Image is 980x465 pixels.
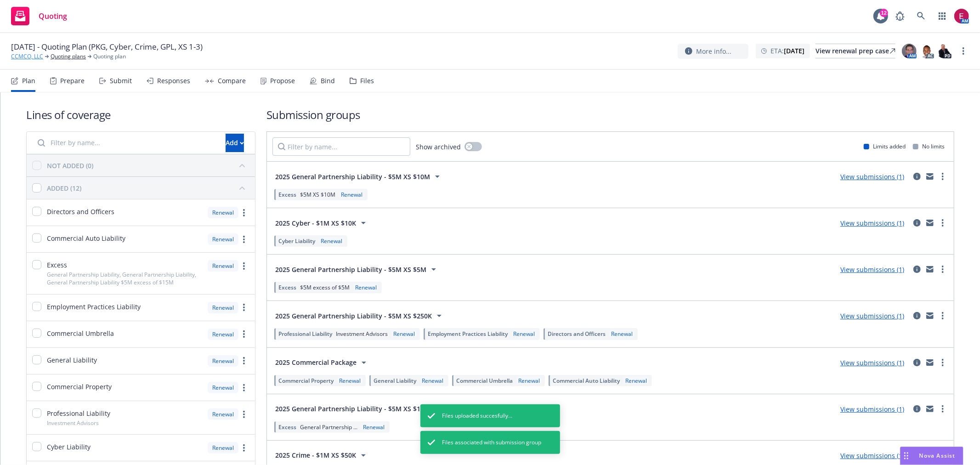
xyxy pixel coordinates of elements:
[840,219,904,227] a: View submissions (1)
[924,403,935,414] a: mail
[270,77,295,85] div: Propose
[238,409,249,420] a: more
[272,260,442,278] button: 2025 General Partnership Liability - $5M XS $5M
[278,284,296,291] span: Excess
[428,330,508,338] span: Employment Practices Liability
[900,447,963,465] button: Nova Assist
[919,44,934,58] img: photo
[208,408,238,420] div: Renewal
[924,310,935,321] a: mail
[238,302,249,313] a: more
[47,355,97,365] span: General Liability
[913,142,945,150] div: No limits
[47,181,249,195] button: ADDED (12)
[272,137,410,156] input: Filter by name...
[548,330,606,338] span: Directors and Officers
[47,382,112,391] span: Commercial Property
[912,357,923,368] a: circleInformation
[226,134,244,152] div: Add
[442,412,513,420] span: Files uploaded succesfully...
[47,329,114,338] span: Commercial Umbrella
[208,442,238,454] div: Renewal
[770,46,804,56] span: ETA :
[278,377,334,385] span: Commercial Property
[218,77,246,85] div: Compare
[32,134,220,152] input: Filter by name...
[840,451,904,460] a: View submissions (1)
[958,45,969,57] a: more
[238,261,249,272] a: more
[275,218,356,228] span: 2025 Cyber - $1M XS $10K
[937,171,948,182] a: more
[360,77,374,85] div: Files
[864,142,906,150] div: Limits added
[391,330,417,338] div: Renewal
[275,450,356,460] span: 2025 Crime - $1M XS $50K
[300,423,357,431] span: General Partnership ...
[416,142,461,152] span: Show archived
[208,207,238,218] div: Renewal
[278,237,315,245] span: Cyber Liability
[924,171,935,182] a: mail
[816,44,895,58] div: View renewal prep case
[937,403,948,414] a: more
[924,217,935,228] a: mail
[840,172,904,181] a: View submissions (1)
[902,44,917,58] img: photo
[93,52,126,61] span: Quoting plan
[208,302,238,313] div: Renewal
[937,264,948,275] a: more
[339,191,364,198] div: Renewal
[609,330,634,338] div: Renewal
[840,405,904,414] a: View submissions (1)
[266,107,954,122] h1: Submission groups
[912,171,923,182] a: circleInformation
[47,161,93,170] div: NOT ADDED (0)
[47,271,202,286] span: General Partnership Liability, General Partnership Liability, General Partnership Liability $5M e...
[696,46,731,56] span: More info...
[891,7,909,25] a: Report a Bug
[238,207,249,218] a: more
[840,312,904,320] a: View submissions (1)
[208,329,238,340] div: Renewal
[924,357,935,368] a: mail
[208,382,238,393] div: Renewal
[272,400,446,418] button: 2025 General Partnership Liability - $5M XS $15M
[7,3,71,29] a: Quoting
[22,77,35,85] div: Plan
[319,237,344,245] div: Renewal
[110,77,132,85] div: Submit
[912,310,923,321] a: circleInformation
[840,265,904,274] a: View submissions (1)
[26,107,255,122] h1: Lines of coverage
[278,423,296,431] span: Excess
[47,183,81,193] div: ADDED (12)
[47,302,141,312] span: Employment Practices Liability
[275,172,430,181] span: 2025 General Partnership Liability - $5M XS $10M
[47,442,91,452] span: Cyber Liability
[278,330,332,338] span: Professional Liability
[511,330,537,338] div: Renewal
[954,9,969,23] img: photo
[47,419,99,427] span: Investment Advisors
[924,264,935,275] a: mail
[912,217,923,228] a: circleInformation
[272,214,372,232] button: 2025 Cyber - $1M XS $10K
[880,9,888,17] div: 12
[47,408,110,418] span: Professional Liability
[208,233,238,245] div: Renewal
[275,357,357,367] span: 2025 Commercial Package
[238,382,249,393] a: more
[456,377,513,385] span: Commercial Umbrella
[816,44,895,58] a: View renewal prep case
[238,329,249,340] a: more
[361,423,386,431] div: Renewal
[353,284,379,291] div: Renewal
[937,44,952,58] img: photo
[275,265,426,274] span: 2025 General Partnership Liability - $5M XS $5M
[157,77,190,85] div: Responses
[336,330,388,338] span: Investment Advisors
[678,44,748,59] button: More info...
[275,311,432,321] span: 2025 General Partnership Liability - $5M XS $250K
[51,52,86,61] a: Quoting plans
